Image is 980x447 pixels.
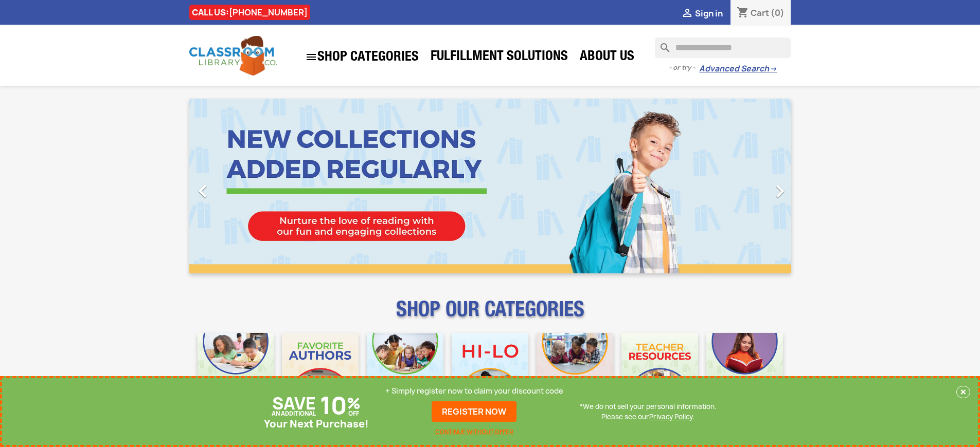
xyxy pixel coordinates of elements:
a: Advanced Search→ [699,64,777,74]
input: Search [655,38,791,58]
i:  [190,178,216,204]
img: CLC_HiLo_Mobile.jpg [452,333,528,409]
img: CLC_Dyslexia_Mobile.jpg [706,333,783,409]
img: CLC_Bulk_Mobile.jpg [198,333,274,409]
span: - or try - [669,63,699,73]
p: SHOP OUR CATEGORIES [189,306,791,325]
i: shopping_cart [737,7,749,20]
i:  [305,51,317,63]
a: Next [701,99,791,273]
img: CLC_Fiction_Nonfiction_Mobile.jpg [537,333,613,409]
img: CLC_Phonics_And_Decodables_Mobile.jpg [367,333,443,409]
a: SHOP CATEGORIES [300,46,424,68]
i: search [655,38,667,50]
i:  [767,178,793,204]
a: Fulfillment Solutions [425,47,573,68]
span: Sign in [695,8,723,19]
i:  [681,8,693,20]
a: About Us [575,47,639,68]
span: (0) [771,7,785,18]
span: Cart [751,7,769,18]
a: Previous [189,99,280,273]
a:  Sign in [681,8,723,19]
img: CLC_Favorite_Authors_Mobile.jpg [282,333,359,409]
a: [PHONE_NUMBER] [229,7,308,18]
ul: Carousel container [189,99,791,273]
span: → [769,64,777,74]
img: Classroom Library Company [189,36,277,76]
img: CLC_Teacher_Resources_Mobile.jpg [621,333,698,409]
div: CALL US: [189,5,310,20]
